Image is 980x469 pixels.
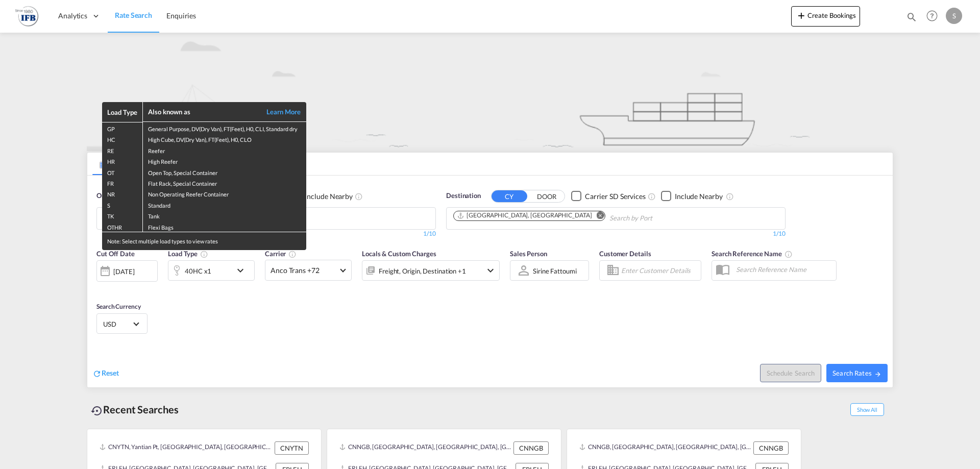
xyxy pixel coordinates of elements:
[102,188,143,199] td: NR
[143,221,306,232] td: Flexi Bags
[102,144,143,155] td: RE
[255,107,301,116] a: Learn More
[143,144,306,155] td: Reefer
[143,155,306,166] td: High Reefer
[102,232,306,250] div: Note: Select multiple load types to view rates
[102,166,143,177] td: OT
[102,177,143,188] td: FR
[143,166,306,177] td: Open Top, Special Container
[143,199,306,210] td: Standard
[102,122,143,133] td: GP
[102,221,143,232] td: OTHR
[143,122,306,133] td: General Purpose, DV(Dry Van), FT(Feet), H0, CLI, Standard dry
[143,133,306,144] td: High Cube, DV(Dry Van), FT(Feet), H0, CLO
[148,107,255,116] div: Also known as
[102,133,143,144] td: HC
[102,210,143,220] td: TK
[102,102,143,122] th: Load Type
[143,210,306,220] td: Tank
[143,188,306,199] td: Non Operating Reefer Container
[102,199,143,210] td: S
[143,177,306,188] td: Flat Rack, Special Container
[102,155,143,166] td: HR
